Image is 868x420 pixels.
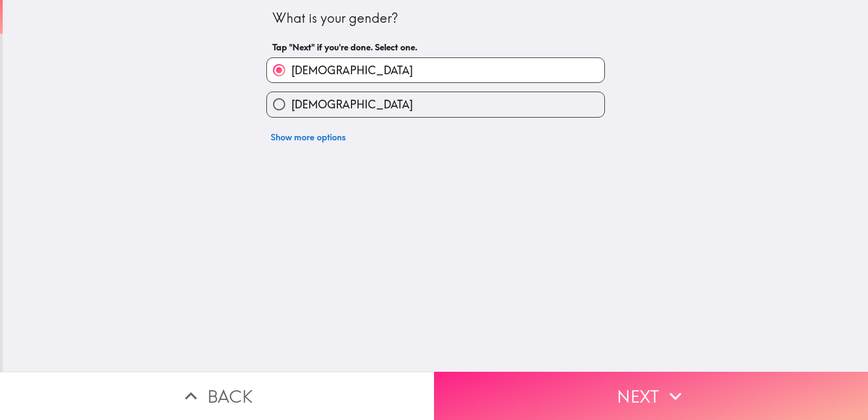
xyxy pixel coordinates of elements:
[434,372,868,420] button: Next
[272,41,599,53] h6: Tap "Next" if you're done. Select one.
[266,126,350,148] button: Show more options
[291,63,413,78] span: [DEMOGRAPHIC_DATA]
[267,92,604,117] button: [DEMOGRAPHIC_DATA]
[267,58,604,82] button: [DEMOGRAPHIC_DATA]
[272,9,599,28] div: What is your gender?
[291,97,413,112] span: [DEMOGRAPHIC_DATA]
